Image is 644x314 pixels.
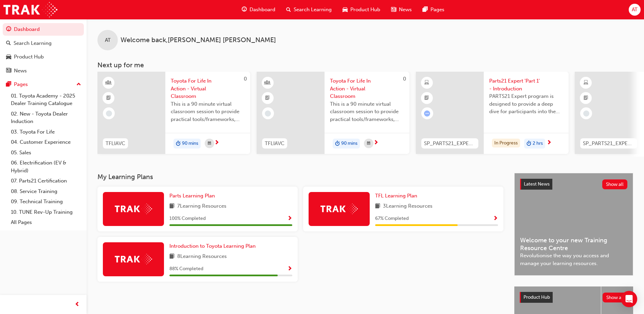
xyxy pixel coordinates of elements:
button: AT [629,4,641,16]
span: 3 Learning Resources [383,202,433,211]
span: Pages [430,6,444,14]
span: news-icon [6,68,11,74]
a: TFL Learning Plan [375,192,420,200]
span: pages-icon [423,5,428,14]
span: learningRecordVerb_NONE-icon [265,110,271,117]
span: Parts21 Expert 'Part 1' - Introduction [489,77,563,92]
span: next-icon [547,140,552,146]
button: Pages [3,78,84,91]
span: learningResourceType_INSTRUCTOR_LED-icon [106,78,111,87]
span: 2 hrs [533,140,543,147]
a: 01. Toyota Academy - 2025 Dealer Training Catalogue [8,91,84,109]
span: duration-icon [176,139,181,148]
span: duration-icon [335,139,340,148]
a: 07. Parts21 Certification [8,176,84,186]
span: Revolutionise the way you access and manage your learning resources. [520,252,627,267]
a: pages-iconPages [417,3,450,17]
span: book-icon [169,252,174,261]
span: prev-icon [75,300,80,309]
a: 04. Customer Experience [8,137,84,147]
span: 0 [244,76,247,82]
span: AT [632,6,638,14]
a: 02. New - Toyota Dealer Induction [8,109,84,127]
span: up-icon [76,80,81,89]
div: Product Hub [14,53,44,61]
span: Product Hub [523,294,550,300]
button: Show Progress [493,214,498,223]
a: Latest NewsShow all [520,179,627,190]
span: learningResourceType_ELEARNING-icon [424,78,429,87]
span: calendar-icon [367,139,370,148]
span: booktick-icon [424,94,429,103]
span: 90 mins [341,140,357,147]
span: TFL Learning Plan [375,193,417,199]
span: next-icon [214,140,219,146]
a: News [3,65,84,77]
a: Product HubShow all [520,292,628,303]
button: Show Progress [287,214,292,223]
span: This is a 90 minute virtual classroom session to provide practical tools/frameworks, behaviours a... [171,100,245,123]
span: calendar-icon [208,139,211,148]
a: 05. Sales [8,147,84,158]
span: 0 [403,76,406,82]
button: Show all [602,179,628,189]
a: 08. Service Training [8,186,84,197]
a: Latest NewsShow allWelcome to your new Training Resource CentreRevolutionise the way you access a... [514,173,633,276]
img: Trak [115,254,152,264]
div: Pages [14,81,28,88]
span: TFLIAVC [265,140,284,147]
h3: My Learning Plans [97,173,503,181]
span: TFLIAVC [106,140,125,147]
span: News [399,6,412,14]
a: car-iconProduct Hub [337,3,386,17]
span: Search Learning [294,6,332,14]
span: learningRecordVerb_NONE-icon [583,110,589,117]
span: learningRecordVerb_ATTEMPT-icon [424,110,430,117]
img: Trak [320,204,358,214]
a: 0TFLIAVCToyota For Life In Action - Virtual ClassroomThis is a 90 minute virtual classroom sessio... [257,72,409,154]
span: PARTS21 Expert program is designed to provide a deep dive for participants into the framework and... [489,92,563,116]
span: Welcome to your new Training Resource Centre [520,237,627,252]
span: pages-icon [6,82,11,88]
span: Dashboard [250,6,275,14]
span: duration-icon [527,139,531,148]
span: car-icon [343,5,348,14]
div: Search Learning [14,39,52,47]
span: search-icon [286,5,291,14]
a: 0TFLIAVCToyota For Life In Action - Virtual ClassroomThis is a 90 minute virtual classroom sessio... [97,72,250,154]
a: guage-iconDashboard [236,3,281,17]
a: search-iconSearch Learning [281,3,337,17]
button: Show all [603,293,628,302]
span: 90 mins [182,140,198,147]
span: Toyota For Life In Action - Virtual Classroom [171,77,245,100]
span: SP_PARTS21_EXPERTP2_1223_EL [583,140,634,147]
span: next-icon [373,140,379,146]
a: Parts Learning Plan [169,192,218,200]
span: Welcome back , [PERSON_NAME] [PERSON_NAME] [121,36,276,44]
a: 09. Technical Training [8,196,84,207]
h3: Next up for me [87,61,644,69]
a: Search Learning [3,37,84,50]
span: book-icon [169,202,174,211]
a: Trak [3,2,57,17]
span: AT [105,36,111,44]
span: 8 Learning Resources [177,252,227,261]
img: Trak [115,204,152,214]
span: Show Progress [287,216,292,222]
span: Show Progress [493,216,498,222]
span: news-icon [391,5,396,14]
span: SP_PARTS21_EXPERTP1_1223_EL [424,140,476,147]
span: learningResourceType_INSTRUCTOR_LED-icon [265,78,270,87]
span: guage-icon [242,5,247,14]
a: news-iconNews [386,3,417,17]
span: booktick-icon [584,94,588,103]
a: Introduction to Toyota Learning Plan [169,242,258,250]
button: Show Progress [287,265,292,273]
div: News [14,67,27,75]
span: Introduction to Toyota Learning Plan [169,243,256,249]
span: 88 % Completed [169,265,203,273]
span: 7 Learning Resources [177,202,226,211]
span: Show Progress [287,266,292,272]
span: booktick-icon [106,94,111,103]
